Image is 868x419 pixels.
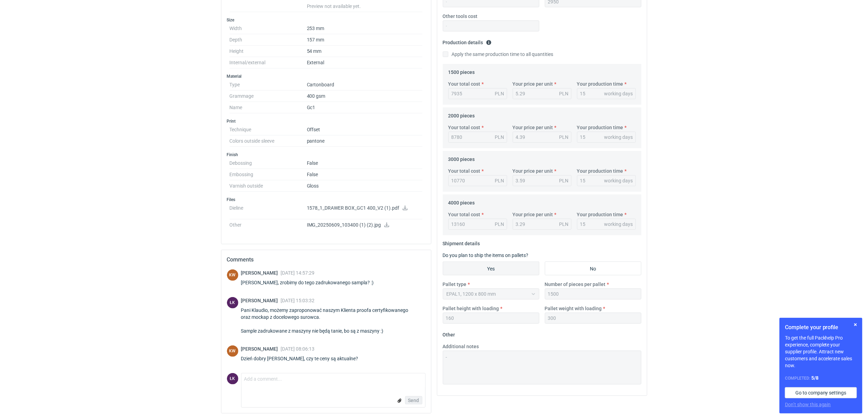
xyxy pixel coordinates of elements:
span: [DATE] 08:06:13 [281,346,315,352]
label: Your price per unit [513,168,553,174]
h3: Size [227,17,426,23]
div: Dzień dobry [PERSON_NAME], czy te ceny są aktualne? [241,355,367,362]
span: [PERSON_NAME] [241,270,281,276]
button: Don’t show this again [785,401,831,408]
dt: Dieline [230,202,307,219]
div: PLN [559,90,569,97]
dd: Gloss [307,180,423,192]
label: Your production time [577,124,623,131]
span: [DATE] 15:03:32 [281,298,315,303]
dd: pantone [307,135,423,147]
figcaption: ŁK [227,373,238,384]
p: 1578_1_DRAWER BOX_GC1 400_V2 (1).pdf [307,205,423,211]
legend: 3000 pieces [448,154,475,162]
textarea: - [443,351,641,384]
h3: Material [227,74,426,79]
dt: Type [230,79,307,91]
label: Additional notes [443,343,479,350]
dt: Colors outside sleeve [230,135,307,147]
legend: Shipment details [443,238,480,246]
div: [PERSON_NAME], zrobimy do tego zadrukowanego sampla? :) [241,279,382,286]
div: Klaudia Wiśniewska [227,345,238,357]
span: Preview not available yet. [307,3,361,9]
div: Łukasz Kowalski [227,297,238,308]
legend: Production details [443,37,492,45]
dt: Technique [230,124,307,135]
div: PLN [495,134,504,141]
figcaption: KW [227,345,238,357]
button: Skip for now [851,321,860,329]
label: Your price per unit [513,211,553,218]
label: Number of pieces per pallet [545,281,606,288]
dt: Internal/external [230,57,307,68]
label: Your total cost [448,211,481,218]
legend: 1500 pieces [448,67,475,75]
dd: 54 mm [307,46,423,57]
dd: 157 mm [307,34,423,46]
label: Your total cost [448,124,481,131]
div: Pani Klaudio, możemy zaproponować naszym Klienta proofa certyfikowanego oraz mockap z docelowego ... [241,307,426,334]
dd: Offset [307,124,423,135]
dd: Gc1 [307,102,423,113]
dd: False [307,158,423,169]
dt: Depth [230,34,307,46]
label: Pallet weight with loading [545,305,602,312]
label: Your total cost [448,168,481,174]
button: Send [405,396,422,404]
dd: External [307,57,423,68]
label: Your production time [577,211,623,218]
figcaption: KW [227,269,238,281]
div: Completed: [785,374,857,382]
dt: Embossing [230,169,307,180]
div: PLN [495,90,504,97]
h3: Finish [227,152,426,158]
label: Your production time [577,168,623,174]
span: Send [408,398,419,403]
h3: Print [227,118,426,124]
dd: False [307,169,423,180]
label: Your total cost [448,80,481,87]
h3: Files [227,197,426,202]
dd: Cartonboard [307,79,423,91]
div: PLN [559,221,569,228]
legend: Other [443,329,455,337]
strong: 5 / 8 [811,375,819,381]
div: working days [604,134,633,141]
div: working days [604,177,633,184]
dd: 400 gsm [307,91,423,102]
h1: Complete your profile [785,323,857,332]
div: working days [604,221,633,228]
dt: Debossing [230,158,307,169]
dt: Grammage [230,91,307,102]
span: [PERSON_NAME] [241,346,281,352]
div: PLN [559,134,569,141]
dd: 253 mm [307,23,423,34]
div: PLN [495,221,504,228]
label: Do you plan to ship the items on pallets? [443,253,529,258]
a: Go to company settings [785,387,857,398]
dt: Width [230,23,307,34]
label: Other tools cost [443,13,478,20]
div: PLN [559,177,569,184]
legend: 2000 pieces [448,110,475,118]
span: [PERSON_NAME] [241,298,281,303]
legend: 4000 pieces [448,197,475,206]
label: Apply the same production time to all quantities [443,51,554,58]
label: Pallet type [443,281,467,288]
label: Pallet height with loading [443,305,499,312]
h2: Comments [227,256,426,264]
dt: Varnish outside [230,180,307,192]
p: IMG_20250609_103400 (1) (2).jpg [307,222,423,228]
div: working days [604,90,633,97]
label: Your price per unit [513,80,553,87]
figcaption: ŁK [227,297,238,308]
p: To get the full Packhelp Pro experience, complete your supplier profile. Attract new customers an... [785,334,857,369]
div: PLN [495,177,504,184]
label: Your production time [577,80,623,87]
div: Klaudia Wiśniewska [227,269,238,281]
dt: Other [230,219,307,233]
div: Łukasz Kowalski [227,373,238,384]
dt: Height [230,46,307,57]
dt: Name [230,102,307,113]
label: Your price per unit [513,124,553,131]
